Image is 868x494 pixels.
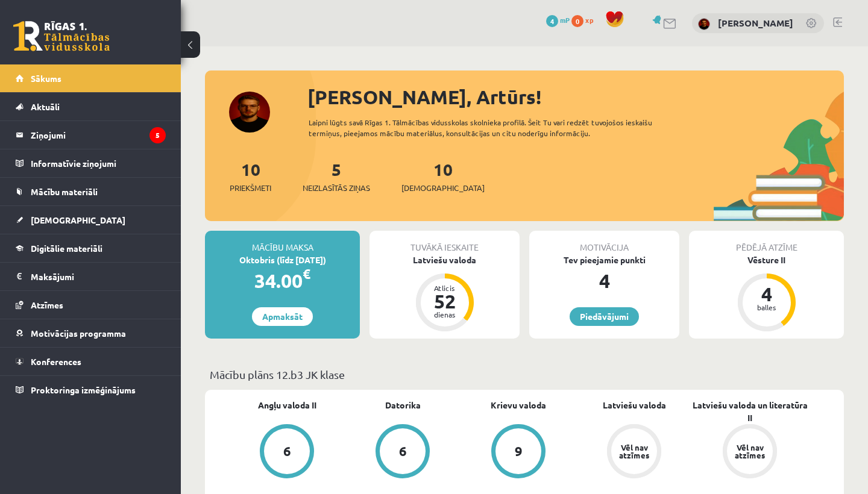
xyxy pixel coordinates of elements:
[16,291,166,319] a: Atzīmes
[698,18,710,30] img: Artūrs Valgers
[427,284,463,292] div: Atlicis
[385,399,421,411] a: Datorika
[31,186,98,197] span: Mācību materiāli
[303,265,310,283] span: €
[689,231,844,254] div: Pēdējā atzīme
[210,366,839,383] p: Mācību plāns 12.b3 JK klase
[16,263,166,290] a: Maksājumi
[16,319,166,347] a: Motivācijas programma
[571,15,583,27] span: 0
[571,15,599,25] a: 0 xp
[749,304,785,311] div: balles
[401,182,485,194] span: [DEMOGRAPHIC_DATA]
[31,384,136,395] span: Proktoringa izmēģinājums
[16,121,166,149] a: Ziņojumi5
[585,15,593,25] span: xp
[370,254,520,266] div: Latviešu valoda
[230,158,271,194] a: 10Priekšmeti
[31,356,81,367] span: Konferences
[16,348,166,375] a: Konferences
[546,15,558,27] span: 4
[370,254,520,333] a: Latviešu valoda Atlicis 52 dienas
[529,231,679,254] div: Motivācija
[303,182,370,194] span: Neizlasītās ziņas
[16,64,166,92] a: Sākums
[427,311,463,318] div: dienas
[258,399,316,411] a: Angļu valoda II
[252,307,313,326] a: Apmaksāt
[515,445,523,458] div: 9
[31,263,166,290] legend: Maksājumi
[692,399,808,424] a: Latviešu valoda un literatūra II
[31,214,125,225] span: [DEMOGRAPHIC_DATA]
[16,206,166,234] a: [DEMOGRAPHIC_DATA]
[399,445,407,458] div: 6
[576,424,692,481] a: Vēl nav atzīmes
[16,178,166,205] a: Mācību materiāli
[603,399,666,411] a: Latviešu valoda
[617,443,651,459] div: Vēl nav atzīmes
[229,424,345,481] a: 6
[205,254,360,266] div: Oktobris (līdz [DATE])
[689,254,844,266] div: Vēsture II
[689,254,844,333] a: Vēsture II 4 balles
[31,299,63,310] span: Atzīmes
[31,121,166,149] legend: Ziņojumi
[749,284,785,304] div: 4
[401,158,485,194] a: 10[DEMOGRAPHIC_DATA]
[570,307,639,326] a: Piedāvājumi
[309,117,692,139] div: Laipni lūgts savā Rīgas 1. Tālmācības vidusskolas skolnieka profilā. Šeit Tu vari redzēt tuvojošo...
[303,158,370,194] a: 5Neizlasītās ziņas
[16,376,166,404] a: Proktoringa izmēģinājums
[491,399,546,411] a: Krievu valoda
[230,182,271,194] span: Priekšmeti
[427,292,463,311] div: 52
[692,424,808,481] a: Vēl nav atzīmes
[31,328,126,339] span: Motivācijas programma
[31,243,102,254] span: Digitālie materiāli
[205,266,360,295] div: 34.00
[31,149,166,177] legend: Informatīvie ziņojumi
[560,15,570,25] span: mP
[149,127,166,143] i: 5
[461,424,576,481] a: 9
[546,15,570,25] a: 4 mP
[31,101,60,112] span: Aktuāli
[529,254,679,266] div: Tev pieejamie punkti
[13,21,110,51] a: Rīgas 1. Tālmācības vidusskola
[345,424,461,481] a: 6
[370,231,520,254] div: Tuvākā ieskaite
[16,149,166,177] a: Informatīvie ziņojumi
[31,73,61,84] span: Sākums
[733,443,767,459] div: Vēl nav atzīmes
[529,266,679,295] div: 4
[307,83,844,111] div: [PERSON_NAME], Artūrs!
[205,231,360,254] div: Mācību maksa
[16,93,166,120] a: Aktuāli
[718,17,793,29] a: [PERSON_NAME]
[16,234,166,262] a: Digitālie materiāli
[283,445,291,458] div: 6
